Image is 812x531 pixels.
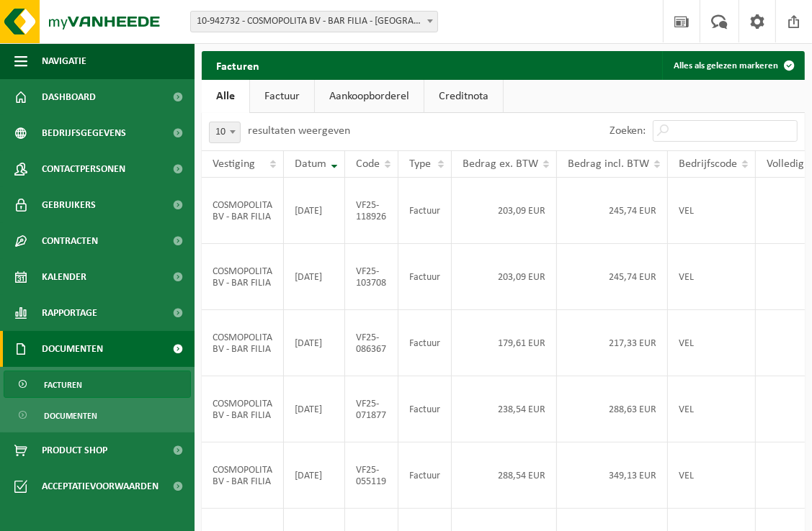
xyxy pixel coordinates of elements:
[463,158,538,170] span: Bedrag ex. BTW
[284,310,345,376] td: [DATE]
[202,244,284,310] td: COSMOPOLITA BV - BAR FILIA
[409,158,431,170] span: Type
[398,178,452,244] td: Factuur
[202,376,284,442] td: COSMOPOLITA BV - BAR FILIA
[557,376,668,442] td: 288,63 EUR
[190,11,438,32] span: 10-942732 - COSMOPOLITA BV - BAR FILIA - KORTRIJK
[4,401,191,429] a: Documenten
[202,442,284,509] td: COSMOPOLITA BV - BAR FILIA
[557,310,668,376] td: 217,33 EUR
[284,178,345,244] td: [DATE]
[452,244,557,310] td: 203,09 EUR
[557,442,668,509] td: 349,13 EUR
[42,259,86,295] span: Kalender
[452,442,557,509] td: 288,54 EUR
[356,158,380,170] span: Code
[213,158,255,170] span: Vestiging
[42,468,159,504] span: Acceptatievoorwaarden
[452,178,557,244] td: 203,09 EUR
[398,376,452,442] td: Factuur
[295,158,326,170] span: Datum
[568,158,649,170] span: Bedrag incl. BTW
[42,295,97,331] span: Rapportage
[44,402,97,430] span: Documenten
[452,376,557,442] td: 238,54 EUR
[202,51,274,79] h2: Facturen
[202,178,284,244] td: COSMOPOLITA BV - BAR FILIA
[210,122,240,142] span: 10
[679,158,737,170] span: Bedrijfscode
[345,376,398,442] td: VF25-071877
[557,178,668,244] td: 245,74 EUR
[345,310,398,376] td: VF25-086367
[248,125,350,137] label: resultaten weergeven
[42,331,103,367] span: Documenten
[668,178,756,244] td: VEL
[250,80,314,113] a: Factuur
[42,223,98,259] span: Contracten
[42,151,125,187] span: Contactpersonen
[398,244,452,310] td: Factuur
[42,115,126,151] span: Bedrijfsgegevens
[202,80,249,113] a: Alle
[345,244,398,310] td: VF25-103708
[44,371,82,399] span: Facturen
[42,432,107,468] span: Product Shop
[452,310,557,376] td: 179,61 EUR
[209,122,241,143] span: 10
[191,12,437,32] span: 10-942732 - COSMOPOLITA BV - BAR FILIA - KORTRIJK
[202,310,284,376] td: COSMOPOLITA BV - BAR FILIA
[662,51,803,80] button: Alles als gelezen markeren
[42,43,86,79] span: Navigatie
[668,244,756,310] td: VEL
[284,376,345,442] td: [DATE]
[610,126,646,137] label: Zoeken:
[398,310,452,376] td: Factuur
[284,442,345,509] td: [DATE]
[345,442,398,509] td: VF25-055119
[284,244,345,310] td: [DATE]
[668,310,756,376] td: VEL
[668,442,756,509] td: VEL
[4,371,191,398] a: Facturen
[424,80,503,113] a: Creditnota
[42,187,96,223] span: Gebruikers
[668,376,756,442] td: VEL
[398,442,452,509] td: Factuur
[315,80,424,113] a: Aankoopborderel
[345,178,398,244] td: VF25-118926
[42,79,96,115] span: Dashboard
[557,244,668,310] td: 245,74 EUR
